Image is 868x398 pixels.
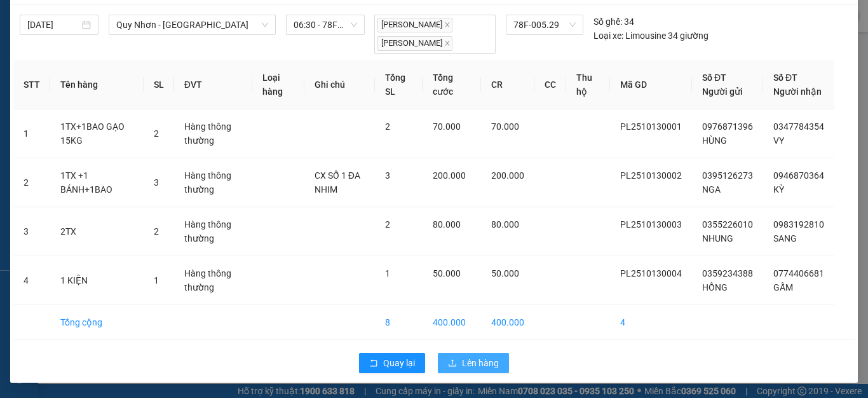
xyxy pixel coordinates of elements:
th: ĐVT [174,60,252,109]
span: VY [773,135,784,146]
span: 0347784354 [773,121,824,132]
td: 1TX +1 BÁNH+1BAO [50,158,144,207]
th: Mã GD [610,60,692,109]
td: Hàng thông thường [174,256,252,305]
span: Số ĐT [773,72,797,83]
span: Người nhận [773,86,822,97]
span: KỲ [773,184,784,195]
span: 0946870364 [773,170,824,181]
span: 2 [385,219,390,230]
div: 34 [593,15,634,29]
th: CR [481,60,534,109]
span: 0983192810 [773,219,824,230]
span: 0395126273 [702,170,753,181]
th: STT [13,60,50,109]
td: 3 [13,207,50,256]
span: down [261,21,269,29]
span: 50.000 [433,268,461,278]
th: Thu hộ [566,60,609,109]
span: 2 [154,226,159,237]
span: Số ĐT [702,72,726,83]
span: 80.000 [491,219,519,230]
th: Tên hàng [50,60,144,109]
span: Số ghế: [593,15,622,29]
li: Xe khách Mộc Thảo [6,6,184,54]
td: Hàng thông thường [174,207,252,256]
span: 0359234388 [702,268,753,278]
span: 0976871396 [702,121,753,132]
span: 3 [385,170,390,181]
th: Tổng SL [375,60,423,109]
span: Quy Nhơn - Đà Lạt [116,15,268,34]
span: 78F-005.29 [513,15,576,34]
span: close [444,40,451,46]
span: 1 [154,275,159,285]
td: 4 [610,305,692,340]
span: 70.000 [491,121,519,132]
span: close [444,22,451,28]
td: 400.000 [481,305,534,340]
span: [PERSON_NAME] [377,36,452,51]
span: Lên hàng [462,356,499,370]
span: 2 [154,128,159,139]
span: NHUNG [702,233,733,244]
li: VP [GEOGRAPHIC_DATA] [88,69,169,111]
span: 3 [154,177,159,188]
span: PL2510130001 [620,121,682,132]
span: 0355226010 [702,219,753,230]
td: Tổng cộng [50,305,144,340]
button: rollbackQuay lại [359,353,425,373]
span: 70.000 [433,121,461,132]
span: Quay lại [383,356,415,370]
span: CX SỐ 1 ĐA NHIM [315,170,360,195]
th: Loại hàng [252,60,304,109]
span: SANG [773,233,797,244]
td: 1TX+1BAO GẠO 15KG [50,109,144,158]
span: PL2510130004 [620,268,682,278]
td: 400.000 [423,305,482,340]
span: Người gửi [702,86,743,97]
td: 4 [13,256,50,305]
span: 2 [385,121,390,132]
span: GẤM [773,282,793,292]
span: rollback [369,359,378,369]
td: 1 [13,109,50,158]
img: logo.jpg [6,6,51,51]
span: 200.000 [491,170,524,181]
td: 2 [13,158,50,207]
span: [PERSON_NAME] [377,18,452,32]
td: 8 [375,305,423,340]
div: Limousine 34 giường [593,29,709,43]
th: CC [534,60,566,109]
span: PL2510130003 [620,219,682,230]
span: 0774406681 [773,268,824,278]
span: 200.000 [433,170,466,181]
th: SL [144,60,174,109]
span: HỒNG [702,282,728,292]
span: PL2510130002 [620,170,682,181]
td: 1 KIỆN [50,256,144,305]
td: 2TX [50,207,144,256]
td: Hàng thông thường [174,158,252,207]
th: Tổng cước [423,60,482,109]
span: 1 [385,268,390,278]
input: 13/10/2025 [27,18,79,32]
button: uploadLên hàng [438,353,509,373]
span: upload [448,359,457,369]
span: 80.000 [433,219,461,230]
span: HÙNG [702,135,727,146]
span: 50.000 [491,268,519,278]
th: Ghi chú [304,60,375,109]
span: Loại xe: [593,29,623,43]
li: VP [GEOGRAPHIC_DATA] [6,69,88,111]
span: 06:30 - 78F-005.29 [294,15,357,34]
td: Hàng thông thường [174,109,252,158]
span: NGA [702,184,721,195]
